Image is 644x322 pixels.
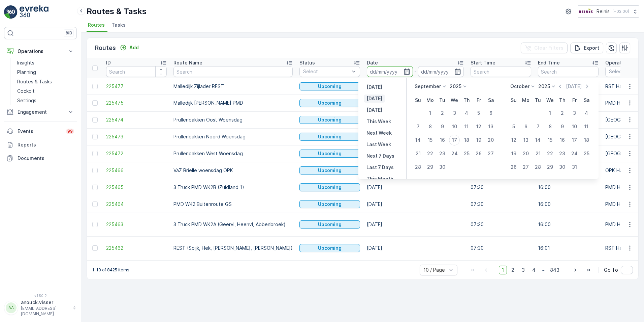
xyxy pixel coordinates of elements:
[364,83,385,91] button: Yesterday
[545,162,555,172] div: 29
[557,162,568,172] div: 30
[4,294,77,298] span: v 1.50.2
[92,100,98,106] div: Toggle Row Selected
[14,77,77,86] a: Routes & Tasks
[67,129,73,134] p: 99
[106,133,167,140] span: 225473
[4,45,77,58] button: Operations
[529,266,539,274] span: 4
[106,83,167,90] a: 225477
[508,266,517,274] span: 2
[106,201,167,208] a: 225464
[508,135,519,145] div: 12
[364,152,397,160] button: Next 7 Days
[473,121,484,132] div: 12
[14,96,77,105] a: Settings
[450,83,461,90] p: 2025
[578,8,594,15] img: Reinis-Logo-Vrijstaand_Tekengebied-1-copy2_aBO4n7j.png
[4,152,77,165] a: Documents
[569,162,580,172] div: 31
[106,150,167,157] a: 225472
[366,95,382,102] p: [DATE]
[173,59,202,66] p: Route Name
[87,6,147,17] p: Routes & Tasks
[106,245,167,251] a: 225462
[566,83,582,90] p: [DATE]
[414,68,417,76] p: -
[92,151,98,156] div: Toggle Row Selected
[520,148,531,159] div: 20
[461,148,472,159] div: 25
[92,168,98,173] div: Toggle Row Selected
[415,83,441,90] p: September
[17,78,52,85] p: Routes & Tasks
[173,150,293,157] p: Prullenbakken West Woensdag
[605,59,629,66] p: Operation
[425,121,436,132] div: 8
[363,213,467,236] td: [DATE]
[364,95,385,103] button: Today
[448,94,460,106] th: Wednesday
[366,118,391,125] p: This Week
[111,22,126,28] span: Tasks
[299,220,360,229] button: Upcoming
[299,133,360,141] button: Upcoming
[299,150,360,158] button: Upcoming
[17,59,34,66] p: Insights
[520,162,531,172] div: 27
[545,121,555,132] div: 8
[412,94,424,106] th: Sunday
[299,166,360,175] button: Upcoming
[545,135,555,145] div: 15
[367,66,413,77] input: dd/mm/yyyy
[364,129,394,137] button: Next Week
[173,167,293,174] p: VaZ Brielle woensdag OPK
[508,94,520,106] th: Sunday
[6,302,17,313] div: AA
[449,148,460,159] div: 24
[557,148,568,159] div: 23
[14,68,77,77] a: Planning
[173,66,293,77] input: Search
[473,135,484,145] div: 19
[129,44,139,51] p: Add
[366,107,382,113] p: [DATE]
[303,68,350,75] p: Select
[542,266,546,274] p: ...
[299,82,360,90] button: Upcoming
[95,43,116,53] p: Routes
[437,108,448,118] div: 2
[18,48,63,55] p: Operations
[413,148,423,159] div: 21
[437,121,448,132] div: 9
[545,108,555,118] div: 1
[364,117,394,126] button: This Week
[485,121,496,132] div: 13
[92,222,98,227] div: Toggle Row Selected
[366,164,394,171] p: Last 7 Days
[92,134,98,139] div: Toggle Row Selected
[18,109,63,115] p: Engagement
[318,221,342,228] p: Upcoming
[569,148,580,159] div: 24
[437,162,448,172] div: 30
[318,83,342,90] p: Upcoming
[597,8,610,15] p: Reinis
[538,221,599,228] p: 16:00
[173,221,293,228] p: 3 Truck PMD WK2A (Geervl, Heenvl, Abbenbroek)
[538,245,599,251] p: 16:01
[92,267,129,273] p: 1-10 of 8425 items
[364,140,394,149] button: Last Week
[471,245,531,251] p: 07:30
[18,128,62,135] p: Events
[318,133,342,140] p: Upcoming
[367,59,378,66] p: Date
[106,100,167,106] a: 225475
[538,59,560,66] p: End Time
[106,184,167,191] a: 225465
[471,221,531,228] p: 07:30
[570,43,603,53] button: Export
